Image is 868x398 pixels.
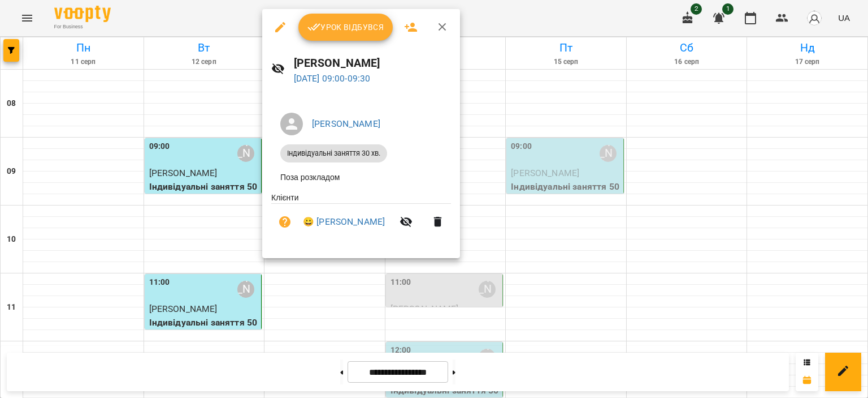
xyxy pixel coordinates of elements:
button: Урок відбувся [298,14,393,41]
h6: [PERSON_NAME] [294,54,452,72]
button: Візит ще не сплачено. Додати оплату? [271,208,298,236]
a: [PERSON_NAME] [312,118,380,129]
span: Урок відбувся [307,20,384,34]
a: 😀 [PERSON_NAME] [303,215,385,229]
ul: Клієнти [271,192,451,245]
li: Поза розкладом [271,167,451,187]
span: Індивідуальні заняття 30 хв. [280,148,387,159]
a: [DATE] 09:00-09:30 [294,73,371,84]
